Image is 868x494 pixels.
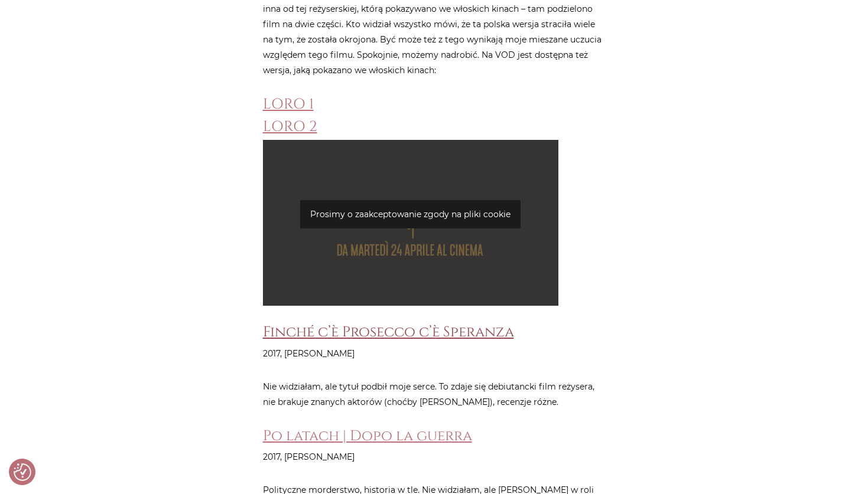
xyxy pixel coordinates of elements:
[263,322,514,342] a: Finché c’è Prosecco c’è Speranza
[14,463,31,481] button: Preferencje co do zgód
[263,449,606,464] p: 2017, [PERSON_NAME]
[263,379,606,410] p: Nie widziałam, ale tytuł podbił moje serce. To zdaje się debiutancki film reżysera, nie brakuje z...
[263,426,472,446] a: Po latach | Dopo la guerra
[263,94,314,114] a: LORO 1
[263,117,317,136] a: LORO 2
[14,463,31,481] img: Revisit consent button
[263,346,606,361] p: 2017, [PERSON_NAME]
[300,200,521,228] p: Prosimy o zaakceptowanie zgody na pliki cookie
